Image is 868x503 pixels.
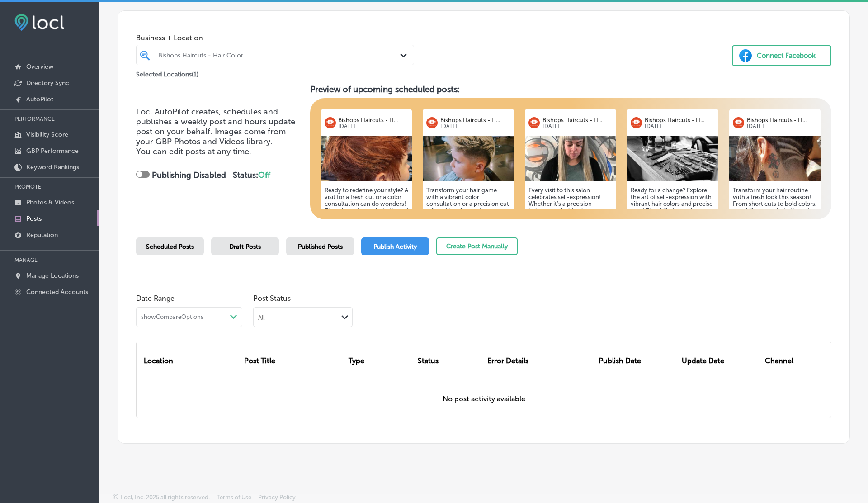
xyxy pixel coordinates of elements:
[310,84,832,95] h3: Preview of upcoming scheduled posts:
[528,187,613,275] h5: Every visit to this salon celebrates self-expression! Whether it's a precision haircut or a bold ...
[345,342,415,380] div: Type
[136,33,414,42] span: Business + Location
[26,163,79,171] p: Keyword Rankings
[645,117,715,123] p: Bishops Haircuts - H...
[137,342,241,380] div: Location
[525,136,616,181] img: 1698697594bacbbf5c-6e51-412a-acd5-914a99de79c3_unnamed.jpg
[627,136,718,181] img: 1698697315a3f1fc64-04cd-448d-91c8-389c3153dae8_2020-08-21.jpg
[26,63,53,71] p: Overview
[26,215,42,223] p: Posts
[152,170,226,180] strong: Publishing Disabled
[733,117,744,128] img: logo
[321,136,412,181] img: 17312063241b5bd033-b991-42e6-ad31-7c4e755ad728_2024-11-09.jpg
[298,243,343,251] span: Published Posts
[136,147,251,157] span: You can edit posts at any time.
[631,187,715,282] h5: Ready for a change? Explore the art of self-expression with vibrant hair colors and precise cuts!...
[158,51,401,59] div: Bishops Haircuts - Hair Color
[14,14,64,31] img: fda3e92497d09a02dc62c9cd864e3231.png
[426,117,438,128] img: logo
[729,136,821,181] img: 16986974366f452709-7e7f-4331-bb4b-ba288ef58e86_bishops.pacificbeach_41707357_2274194339275314_260...
[229,243,261,251] span: Draft Posts
[146,243,194,251] span: Scheduled Posts
[678,342,761,380] div: Update Date
[258,313,264,321] div: All
[761,342,824,380] div: Channel
[26,231,58,239] p: Reputation
[414,342,484,380] div: Status
[338,117,408,123] p: Bishops Haircuts - H...
[137,380,831,418] div: No post activity available
[528,117,540,128] img: logo
[26,95,53,103] p: AutoPilot
[373,243,417,251] span: Publish Activity
[325,117,336,128] img: logo
[325,187,409,282] h5: Ready to redefine your style? A visit for a fresh cut or a color consultation can do wonders! The...
[26,288,88,296] p: Connected Accounts
[645,123,715,129] p: [DATE]
[542,117,613,123] p: Bishops Haircuts - H...
[542,123,613,129] p: [DATE]
[595,342,678,380] div: Publish Date
[26,131,68,138] p: Visibility Score
[733,187,817,275] h5: Transform your hair routine with a fresh look this season! From short cuts to bold colors, the sk...
[440,117,510,123] p: Bishops Haircuts - H...
[26,272,79,280] p: Manage Locations
[26,199,74,206] p: Photos & Videos
[426,187,510,282] h5: Transform your hair game with a vibrant color consultation or a precision cut tailored just for y...
[338,123,408,129] p: [DATE]
[747,117,817,123] p: Bishops Haircuts - H...
[423,136,514,181] img: 17311211565b742602-7f87-4158-a125-2f6d32ffb7bb_2024-11-08.jpg
[233,170,270,180] strong: Status:
[732,45,831,66] button: Connect Facebook
[484,342,595,380] div: Error Details
[258,170,270,180] span: Off
[747,123,817,129] p: [DATE]
[253,294,353,303] span: Post Status
[136,107,295,147] span: Locl AutoPilot creates, schedules and publishes a weekly post and hours update post on your behal...
[136,294,175,303] label: Date Range
[440,123,510,129] p: [DATE]
[241,342,344,380] div: Post Title
[136,67,198,78] p: Selected Locations ( 1 )
[631,117,642,128] img: logo
[26,79,69,87] p: Directory Sync
[757,49,816,62] div: Connect Facebook
[141,313,203,321] span: showCompareOptions
[26,147,79,155] p: GBP Performance
[436,237,518,255] button: Create Post Manually
[121,494,210,501] p: Locl, Inc. 2025 all rights reserved.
